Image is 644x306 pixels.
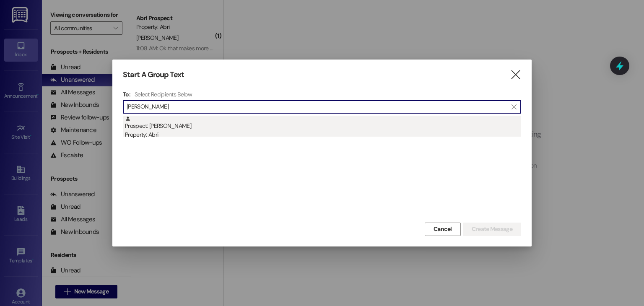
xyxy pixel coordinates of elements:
button: Cancel [425,223,461,236]
span: Cancel [434,225,452,233]
input: Search for any contact or apartment [127,101,507,113]
i:  [510,70,521,79]
i:  [512,104,516,110]
h4: Select Recipients Below [135,91,192,98]
button: Clear text [507,101,521,113]
div: Property: Abri [125,130,521,139]
div: Prospect: [PERSON_NAME]Property: Abri [123,116,521,137]
h3: To: [123,91,130,98]
button: Create Message [463,223,521,236]
h3: Start A Group Text [123,70,184,80]
span: Create Message [472,225,512,233]
div: Prospect: [PERSON_NAME] [125,116,521,140]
